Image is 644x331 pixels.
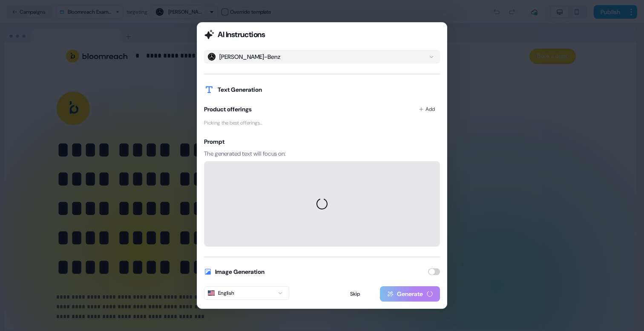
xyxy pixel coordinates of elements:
div: English [208,289,234,297]
span: Picking the best offerings... [204,119,262,127]
h3: Prompt [204,137,440,146]
button: Add [414,102,440,117]
h2: Product offerings [204,105,252,113]
h2: Image Generation [215,267,264,276]
img: The English flag [208,290,215,296]
div: [PERSON_NAME]-Benz [219,52,280,61]
h2: AI Instructions [218,29,265,40]
h2: Text Generation [218,85,262,94]
p: The generated text will focus on: [204,149,440,158]
button: Skip [332,286,378,302]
